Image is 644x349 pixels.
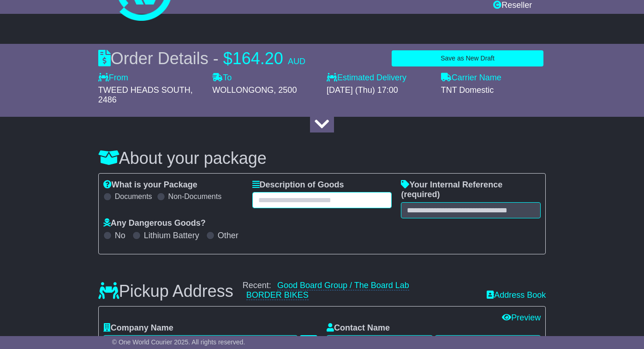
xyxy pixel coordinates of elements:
a: BORDER BIKES [246,290,309,300]
label: Carrier Name [441,73,501,83]
span: , 2486 [98,85,193,105]
span: , 2500 [274,85,297,95]
label: Estimated Delivery [327,73,432,83]
label: Any Dangerous Goods? [103,218,206,229]
h3: Pickup Address [98,282,233,301]
h3: About your package [98,149,546,168]
label: What is your Package [103,180,197,190]
div: [DATE] (Thu) 17:00 [327,85,432,96]
label: Contact Name [327,323,390,333]
a: Preview [502,313,541,322]
span: AUD [288,57,305,66]
span: $ [223,49,233,68]
label: No [115,231,125,241]
label: Description of Goods [252,180,344,190]
button: Save as New Draft [392,50,544,66]
label: Other [218,231,239,241]
a: Address Book [487,290,546,301]
a: Good Board Group / The Board Lab [277,281,409,290]
label: To [212,73,232,83]
div: Recent: [243,281,477,301]
span: TWEED HEADS SOUTH [98,85,191,95]
span: 164.20 [233,49,283,68]
span: © One World Courier 2025. All rights reserved. [112,338,245,346]
label: Lithium Battery [144,231,199,241]
div: Order Details - [98,48,305,68]
label: Documents [115,192,152,201]
div: TNT Domestic [441,85,546,96]
label: Non-Documents [168,192,222,201]
label: Your Internal Reference (required) [401,180,541,200]
span: WOLLONGONG [212,85,274,95]
label: Company Name [103,323,173,333]
label: From [98,73,128,83]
